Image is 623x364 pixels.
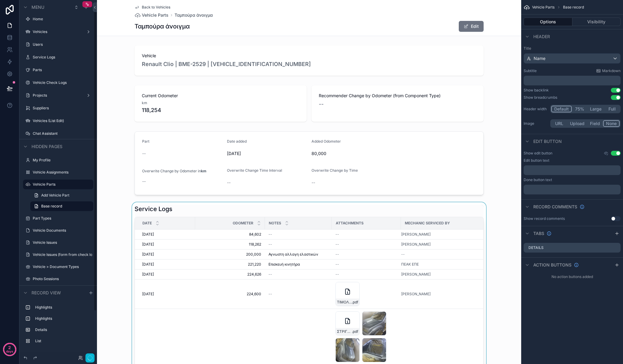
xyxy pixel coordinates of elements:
label: Users [33,42,92,47]
span: Vehicle Parts [532,5,555,10]
label: List [35,339,91,343]
label: Vehicle Parts [33,182,90,187]
a: Base record [30,201,93,211]
span: Menu [32,4,44,10]
span: Vehicle Parts [142,12,168,18]
label: Highlights [35,316,91,321]
label: Part Types [33,216,92,221]
label: Vehicle Documents [33,228,92,233]
a: Markdown [596,68,621,73]
button: None [603,120,620,127]
button: Large [587,106,604,112]
div: Show record comments [524,216,565,221]
span: Name [534,55,545,61]
label: Vehicles (List Edit) [33,118,92,123]
span: Base record [41,204,62,209]
span: Header [533,34,550,40]
div: scrollable content [524,76,621,85]
a: Ταμπούρα άνοιγμα [175,12,213,18]
h1: Ταμπούρα άνοιγμα [135,22,190,31]
label: Vehicle Check Logs [33,80,92,85]
button: Edit [459,21,484,32]
label: Vehicle Issues [33,240,92,245]
span: Add Vehicle Part [41,193,69,198]
span: Markdown [602,68,621,73]
span: Record view [32,290,61,296]
button: Name [524,53,621,64]
span: Tabs [533,230,544,237]
label: Vehicle Issues (form from check log) [33,252,92,257]
span: Hidden pages [32,144,62,150]
button: Full [604,106,620,112]
label: Suppliers [33,106,92,111]
label: My Profile [33,158,92,163]
label: Subtitle [524,68,537,73]
label: Edit button text [524,158,549,163]
button: Field [587,120,603,127]
label: Vehicle > Document Types [33,264,92,269]
label: Home [33,17,92,22]
span: Back to Vehicles [142,5,170,10]
span: Mechanic Serviced By [405,221,450,226]
label: Chat Assistant [33,131,92,136]
label: Vehicles [33,29,84,34]
a: Add Vehicle Part [30,190,93,200]
p: days [6,347,13,356]
label: Image [524,121,548,126]
span: Notes [269,221,281,226]
button: Visibility [572,18,621,26]
label: Show edit button [524,151,552,156]
span: Date [142,221,152,226]
button: Upload [567,120,587,127]
span: Record comments [533,204,577,210]
div: scrollable content [19,300,97,352]
span: Action buttons [533,262,571,268]
div: Show backlink [524,88,549,93]
span: Attachments [336,221,364,226]
div: scrollable content [524,185,621,194]
button: Options [524,18,572,26]
label: Done button text [524,177,552,182]
label: Details [528,245,544,250]
div: scrollable content [524,165,621,175]
label: Header width [524,107,548,111]
p: 2 [8,345,11,351]
button: 75% [572,106,587,112]
label: Vehicle Assignments [33,170,92,175]
div: Show breadcrumbs [524,95,557,100]
button: URL [551,120,567,127]
label: Title [524,46,621,51]
span: Edit button [533,138,562,144]
a: Back to Vehicles [135,5,170,10]
label: Details [35,327,91,332]
label: Photo Sessions [33,276,92,281]
a: Vehicle Parts [135,12,168,18]
span: Odometer [233,221,253,226]
div: No action buttons added [521,272,623,282]
label: Highlights [35,305,91,310]
button: Default [551,106,572,112]
label: Service Logs [33,55,92,60]
label: Projects [33,93,84,98]
label: Parts [33,68,92,72]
